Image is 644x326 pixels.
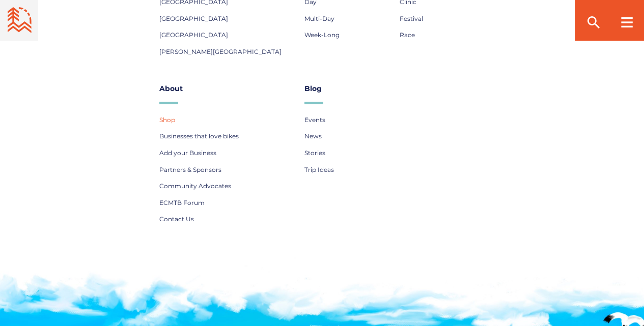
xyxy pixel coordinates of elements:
span: Contact Us [159,215,194,223]
span: [PERSON_NAME][GEOGRAPHIC_DATA] [159,48,282,55]
span: Blog [304,84,322,93]
a: News [304,130,322,142]
a: Blog [304,81,389,96]
a: Events [304,113,325,126]
span: Stories [304,149,325,157]
a: Community Advocates [159,180,231,192]
span: [GEOGRAPHIC_DATA] [159,15,228,22]
span: Race [400,31,415,39]
ion-icon: search [585,14,602,31]
span: Festival [400,15,423,22]
a: Stories [304,146,325,159]
span: Multi-Day [304,15,334,22]
a: [PERSON_NAME][GEOGRAPHIC_DATA] [159,45,282,58]
span: News [304,132,322,140]
a: About [159,81,295,96]
a: Trip Ideas [304,163,334,176]
a: Businesses that love bikes [159,130,239,142]
a: Week-Long [304,28,340,41]
span: About [159,84,183,93]
a: ECMTB Forum [159,196,205,209]
a: Shop [159,113,175,126]
span: Community Advocates [159,182,231,190]
span: Businesses that love bikes [159,132,239,140]
span: Week-Long [304,31,340,39]
span: Events [304,116,325,124]
a: Festival [400,12,423,25]
span: Add your Business [159,149,216,157]
span: ECMTB Forum [159,199,205,206]
a: Contact Us [159,213,194,225]
span: Shop [159,116,175,124]
a: Multi-Day [304,12,334,25]
a: [GEOGRAPHIC_DATA] [159,28,228,41]
span: Trip Ideas [304,166,334,173]
a: Partners & Sponsors [159,163,221,176]
span: Partners & Sponsors [159,166,221,173]
a: Add your Business [159,146,216,159]
a: Race [400,28,415,41]
span: [GEOGRAPHIC_DATA] [159,31,228,39]
a: [GEOGRAPHIC_DATA] [159,12,228,25]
